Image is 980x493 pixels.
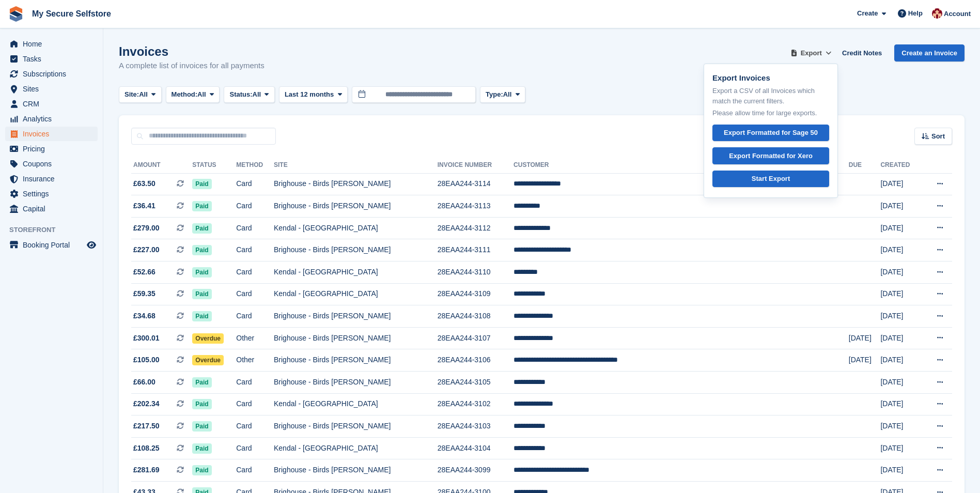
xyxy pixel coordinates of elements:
[880,327,922,349] td: [DATE]
[192,157,236,174] th: Status
[712,108,829,118] p: Please allow time for large exports.
[23,127,85,141] span: Invoices
[5,52,98,66] a: menu
[438,217,514,239] td: 28EAA244-3112
[119,86,162,103] button: Site: All
[5,238,98,252] a: menu
[133,355,160,365] span: £105.00
[236,349,274,372] td: Other
[23,238,85,252] span: Booking Portal
[125,89,139,100] span: Site:
[880,437,922,459] td: [DATE]
[274,437,438,459] td: Kendal - [GEOGRAPHIC_DATA]
[880,261,922,284] td: [DATE]
[880,393,922,415] td: [DATE]
[236,372,274,394] td: Card
[274,195,438,218] td: Brighouse - Birds [PERSON_NAME]
[5,82,98,96] a: menu
[236,305,274,328] td: Card
[236,437,274,459] td: Card
[438,459,514,482] td: 28EAA244-3099
[139,89,148,100] span: All
[119,60,265,72] p: A complete list of invoices for all payments
[480,86,525,103] button: Type: All
[880,195,922,218] td: [DATE]
[8,6,24,22] img: stora-icon-8386f47178a22dfd0bd8f6a31ec36ba5ce8667c1dd55bd0f319d3a0aa187defe.svg
[119,44,265,58] h1: Invoices
[192,245,211,255] span: Paid
[133,421,160,432] span: £217.50
[274,372,438,394] td: Brighouse - Birds [PERSON_NAME]
[849,349,881,372] td: [DATE]
[23,52,85,66] span: Tasks
[133,465,160,475] span: £281.69
[849,327,881,349] td: [DATE]
[23,202,85,216] span: Capital
[438,305,514,328] td: 28EAA244-3108
[438,327,514,349] td: 28EAA244-3107
[849,157,881,174] th: Due
[133,223,160,234] span: £279.00
[236,261,274,284] td: Card
[133,443,160,454] span: £108.25
[236,393,274,415] td: Card
[438,261,514,284] td: 28EAA244-3110
[274,305,438,328] td: Brighouse - Birds [PERSON_NAME]
[23,67,85,81] span: Subscriptions
[438,173,514,195] td: 28EAA244-3114
[236,195,274,218] td: Card
[85,239,98,251] a: Preview store
[192,201,211,211] span: Paid
[274,173,438,195] td: Brighouse - Birds [PERSON_NAME]
[23,82,85,96] span: Sites
[279,86,348,103] button: Last 12 months
[514,157,849,174] th: Customer
[880,157,922,174] th: Created
[28,5,115,22] a: My Secure Selfstore
[438,372,514,394] td: 28EAA244-3105
[285,89,334,100] span: Last 12 months
[192,311,211,321] span: Paid
[724,128,818,138] div: Export Formatted for Sage 50
[253,89,261,100] span: All
[438,157,514,174] th: Invoice Number
[438,349,514,372] td: 28EAA244-3106
[236,239,274,261] td: Card
[274,283,438,305] td: Kendal - [GEOGRAPHIC_DATA]
[801,48,822,58] span: Export
[5,37,98,51] a: menu
[5,127,98,141] a: menu
[236,217,274,239] td: Card
[133,398,160,409] span: £202.34
[5,157,98,171] a: menu
[23,172,85,186] span: Insurance
[752,174,790,184] div: Start Export
[133,288,155,299] span: £59.35
[5,187,98,201] a: menu
[5,67,98,81] a: menu
[133,377,155,388] span: £66.00
[274,261,438,284] td: Kendal - [GEOGRAPHIC_DATA]
[192,355,224,365] span: Overdue
[712,86,829,106] p: Export a CSV of all Invoices which match the current filters.
[23,187,85,201] span: Settings
[229,89,252,100] span: Status:
[197,89,206,100] span: All
[23,142,85,156] span: Pricing
[236,157,274,174] th: Method
[166,86,220,103] button: Method: All
[880,305,922,328] td: [DATE]
[274,459,438,482] td: Brighouse - Birds [PERSON_NAME]
[712,147,829,164] a: Export Formatted for Xero
[788,44,834,61] button: Export
[236,283,274,305] td: Card
[880,415,922,438] td: [DATE]
[712,125,829,142] a: Export Formatted for Sage 50
[838,44,886,61] a: Credit Notes
[236,415,274,438] td: Card
[192,421,211,432] span: Paid
[133,267,155,278] span: £52.66
[133,311,155,321] span: £34.68
[23,112,85,126] span: Analytics
[712,72,829,84] p: Export Invoices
